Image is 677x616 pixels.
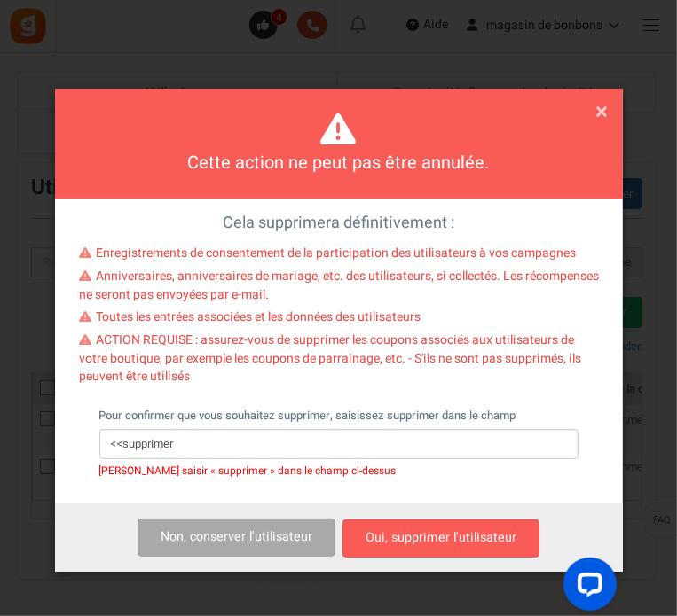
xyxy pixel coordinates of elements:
[80,267,600,304] font: Anniversaires, anniversaires de mariage, etc. des utilisateurs, si collectés. Les récompenses ne ...
[188,150,490,175] font: Cette action ne peut pas être annulée.
[99,429,579,459] input: supprimer
[596,95,609,129] font: ×
[342,519,539,557] button: Oui, supprimer l'utilisateur
[97,244,577,262] font: Enregistrements de consentement de la participation des utilisateurs à vos campagnes
[161,528,312,547] font: Non, conserver l'utilisateur
[97,331,575,349] font: ACTION REQUISE : assurez-vous de supprimer les coupons associés aux utilisateurs de
[366,529,516,548] font: Oui, supprimer l'utilisateur
[223,211,454,235] font: Cela supprimera définitivement :
[97,308,421,326] font: Toutes les entrées associées et les données des utilisateurs
[80,349,582,386] font: votre boutique, par exemple les coupons de parrainage, etc. - S'ils ne sont pas supprimés, ils pe...
[99,463,397,479] font: [PERSON_NAME] saisir « supprimer » dans le champ ci-dessus
[138,519,335,556] button: Non, conserver l'utilisateur
[99,407,516,424] font: Pour confirmer que vous souhaitez supprimer, saisissez supprimer dans le champ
